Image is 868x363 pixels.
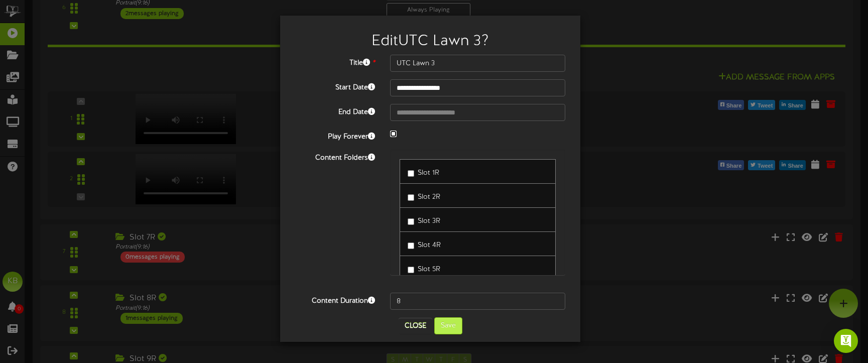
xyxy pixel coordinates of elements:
label: Content Folders [288,150,383,163]
span: Slot 2R [418,193,440,201]
span: Slot 4R [418,241,441,249]
label: Start Date [288,79,383,93]
input: Slot 2R [408,194,414,201]
label: End Date [288,104,383,117]
h2: Edit UTC Lawn 3 ? [295,33,565,50]
input: Slot 4R [408,243,414,249]
div: Open Intercom Messenger [834,329,858,353]
label: Content Duration [288,293,383,306]
input: Title [390,55,565,72]
span: Slot 1R [418,169,439,177]
input: 15 [390,293,565,310]
input: Slot 1R [408,170,414,177]
input: Slot 5R [408,267,414,273]
label: Play Forever [288,129,383,142]
label: Title [288,55,383,68]
button: Save [434,317,462,334]
button: Close [399,318,432,334]
span: Slot 3R [418,217,440,225]
span: Slot 5R [418,266,440,273]
input: Slot 3R [408,218,414,225]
